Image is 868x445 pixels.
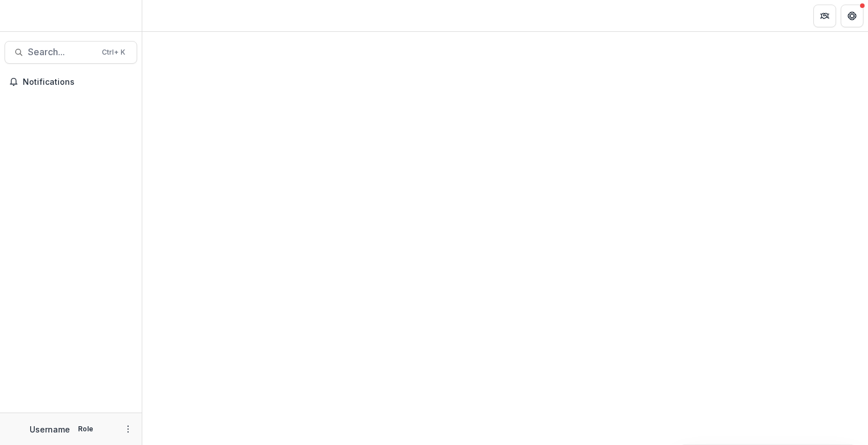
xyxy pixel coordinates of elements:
button: Search... [5,41,137,64]
button: Get Help [841,5,863,27]
p: Role [75,424,97,434]
p: Username [30,423,70,435]
span: Notifications [23,77,133,87]
nav: breadcrumb [147,7,195,24]
div: Ctrl + K [100,46,127,59]
span: Search... [28,47,95,57]
button: Partners [813,5,836,27]
button: Notifications [5,73,137,91]
button: More [121,422,135,436]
